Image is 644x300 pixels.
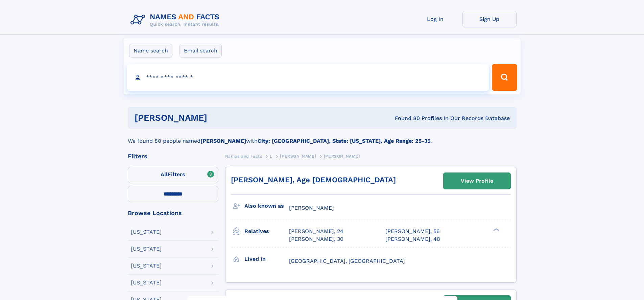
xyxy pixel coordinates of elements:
[301,115,510,122] div: Found 80 Profiles In Our Records Database
[258,138,430,144] b: City: [GEOGRAPHIC_DATA], State: [US_STATE], Age Range: 25-35
[289,205,334,211] span: [PERSON_NAME]
[131,263,162,269] div: [US_STATE]
[244,200,289,212] h3: Also known as
[129,44,172,58] label: Name search
[280,154,316,159] span: [PERSON_NAME]
[289,228,343,235] a: [PERSON_NAME], 24
[492,228,500,232] div: ❯
[244,226,289,237] h3: Relatives
[461,173,493,189] div: View Profile
[289,258,405,264] span: [GEOGRAPHIC_DATA], [GEOGRAPHIC_DATA]
[128,153,218,159] div: Filters
[131,246,162,252] div: [US_STATE]
[231,176,396,184] a: [PERSON_NAME], Age [DEMOGRAPHIC_DATA]
[408,11,462,27] a: Log In
[492,64,517,91] button: Search Button
[385,228,440,235] a: [PERSON_NAME], 56
[225,152,262,160] a: Names and Facts
[128,11,225,29] img: Logo Names and Facts
[135,114,301,122] h1: [PERSON_NAME]
[444,173,510,189] a: View Profile
[128,167,218,183] label: Filters
[128,129,517,145] div: We found 80 people named with .
[385,235,440,243] a: [PERSON_NAME], 48
[127,64,489,91] input: search input
[270,152,272,160] a: L
[280,152,316,160] a: [PERSON_NAME]
[462,11,517,27] a: Sign Up
[180,44,222,58] label: Email search
[161,171,168,178] span: All
[324,154,360,159] span: [PERSON_NAME]
[270,154,272,159] span: L
[200,138,246,144] b: [PERSON_NAME]
[131,229,162,235] div: [US_STATE]
[289,235,343,243] a: [PERSON_NAME], 30
[244,253,289,265] h3: Lived in
[131,280,162,285] div: [US_STATE]
[128,210,218,216] div: Browse Locations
